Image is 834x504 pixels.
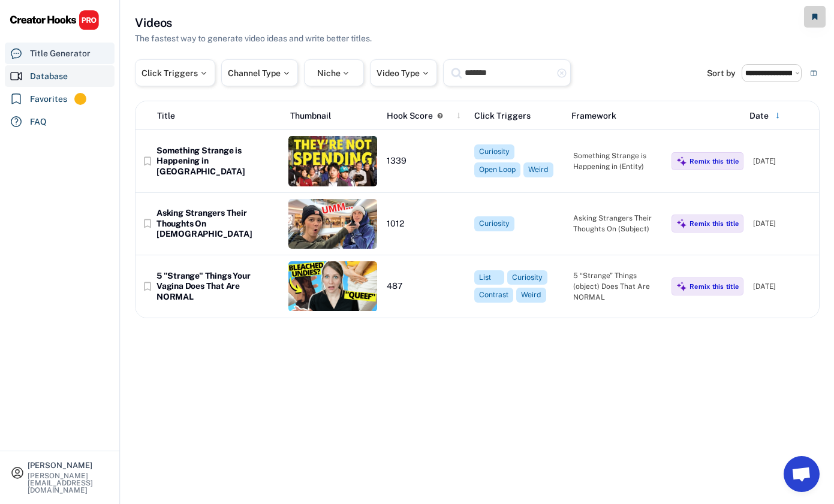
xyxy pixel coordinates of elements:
[228,69,291,77] div: Channel Type
[690,157,739,165] div: Remix this title
[28,461,109,469] div: [PERSON_NAME]
[141,69,209,77] div: Click Triggers
[156,208,279,240] div: Asking Strangers Their Thoughts On [DEMOGRAPHIC_DATA]
[676,281,687,292] img: MagicMajor%20%28Purple%29.svg
[573,150,663,172] div: Something Strange is Happening in (Entity)
[157,110,175,122] div: Title
[556,68,567,79] button: highlight_remove
[676,218,687,229] img: MagicMajor%20%28Purple%29.svg
[135,14,172,31] h3: Videos
[156,271,279,303] div: 5 "Strange" Things Your Vagina Does That Are NORMAL
[387,219,465,230] div: 1012
[474,110,562,122] div: Click Triggers
[749,110,769,122] div: Date
[156,146,279,177] div: Something Strange is Happening in [GEOGRAPHIC_DATA]
[288,199,378,249] img: AskingStrangersTheirThoughtsOnChristianity-HannahWilliamson.jpg
[288,136,378,186] img: thumbnail%20%283%29.jpg
[707,69,736,77] div: Sort by
[479,290,508,300] div: Contrast
[317,69,351,77] div: Niche
[10,10,100,31] img: CHPRO%20Logo.svg
[479,147,510,157] div: Curiosity
[573,270,663,303] div: 5 “Strange” Things (object) Does That Are NORMAL
[528,165,549,175] div: Weird
[571,110,659,122] div: Framework
[30,93,67,105] div: Favorites
[753,218,813,229] div: [DATE]
[753,156,813,167] div: [DATE]
[387,110,433,122] div: Hook Score
[573,213,663,234] div: Asking Strangers Their Thoughts On (Subject)
[387,281,465,292] div: 487
[141,280,153,292] button: bookmark_border
[30,47,91,60] div: Title Generator
[377,69,430,77] div: Video Type
[676,156,687,167] img: MagicMajor%20%28Purple%29.svg
[479,273,499,283] div: List
[753,281,813,292] div: [DATE]
[141,155,153,167] button: bookmark_border
[784,456,820,492] a: Open chat
[521,290,541,300] div: Weird
[28,472,109,494] div: [PERSON_NAME][EMAIL_ADDRESS][DOMAIN_NAME]
[479,219,510,229] div: Curiosity
[30,70,68,83] div: Database
[690,282,739,291] div: Remix this title
[141,218,153,230] button: bookmark_border
[135,32,372,45] div: The fastest way to generate video ideas and write better titles.
[290,110,378,122] div: Thumbnail
[479,165,516,175] div: Open Loop
[690,219,739,228] div: Remix this title
[512,273,543,283] div: Curiosity
[30,116,47,128] div: FAQ
[387,156,465,167] div: 1339
[288,261,378,312] img: ScreenShot2022-06-29at7_37_58AM.png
